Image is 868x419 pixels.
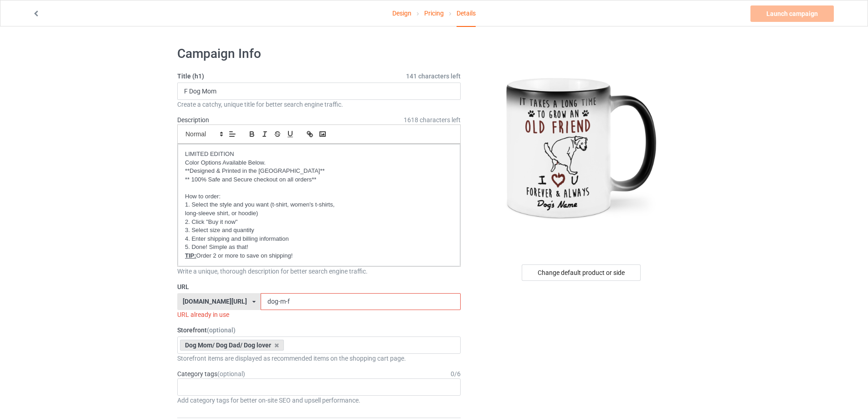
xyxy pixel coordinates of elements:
[177,267,461,276] div: Write a unique, thorough description for better search engine traffic.
[180,340,284,351] div: Dog Mom/ Dog Dad/ Dog lover
[185,209,453,218] p: long-sleeve shirt, or hoodie)
[522,264,641,281] div: Change default product or side
[177,369,245,378] label: Category tags
[392,0,411,26] a: Design
[177,46,461,62] h1: Campaign Info
[185,159,453,167] p: Color Options Available Below.
[177,326,461,335] label: Storefront
[406,72,461,81] span: 141 characters left
[177,116,209,124] label: Description
[177,282,461,291] label: URL
[185,150,453,159] p: LIMITED EDITION
[177,354,461,363] div: Storefront items are displayed as recommended items on the shopping cart page.
[424,0,444,26] a: Pricing
[185,167,453,176] p: **Designed & Printed in the [GEOGRAPHIC_DATA]**
[185,192,453,201] p: How to order:
[207,326,236,334] span: (optional)
[404,115,461,124] span: 1618 characters left
[185,252,453,260] p: Order 2 or more to save on shipping!
[217,370,245,378] span: (optional)
[457,0,476,27] div: Details
[183,298,247,305] div: [DOMAIN_NAME][URL]
[185,176,453,184] p: ** 100% Safe and Secure checkout on all orders**
[185,226,453,235] p: 3. Select size and quantity
[177,72,461,81] label: Title (h1)
[177,396,461,405] div: Add category tags for better on-site SEO and upsell performance.
[185,252,196,259] u: TIP:
[185,218,453,227] p: 2. Click "Buy it now"
[451,369,461,378] div: 0 / 6
[185,201,453,209] p: 1. Select the style and you want (t-shirt, women's t-shirts,
[177,310,461,319] div: URL already in use
[185,243,453,252] p: 5. Done! Simple as that!
[185,235,453,243] p: 4. Enter shipping and billing information
[177,100,461,109] div: Create a catchy, unique title for better search engine traffic.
